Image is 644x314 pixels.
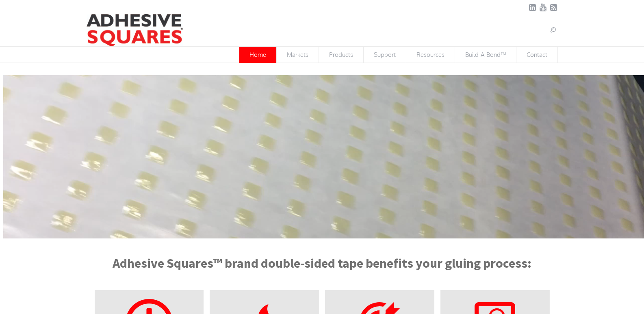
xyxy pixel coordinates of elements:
a: Home [239,47,277,63]
a: LinkedIn [529,3,537,11]
strong: Adhesive Squares™ brand double-sided tape benefits your gluing process: [113,255,531,271]
span: Resources [406,47,455,63]
span: Home [239,47,276,63]
span: Markets [277,47,319,63]
a: Support [364,47,406,63]
a: RSSFeed [550,3,558,11]
span: Contact [516,47,557,63]
span: Products [319,47,363,63]
img: Adhesive Squares™ [87,14,184,46]
a: Build-A-Bond™ [455,47,516,63]
span: Build-A-Bond™ [455,47,516,63]
a: YouTube [539,3,547,11]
